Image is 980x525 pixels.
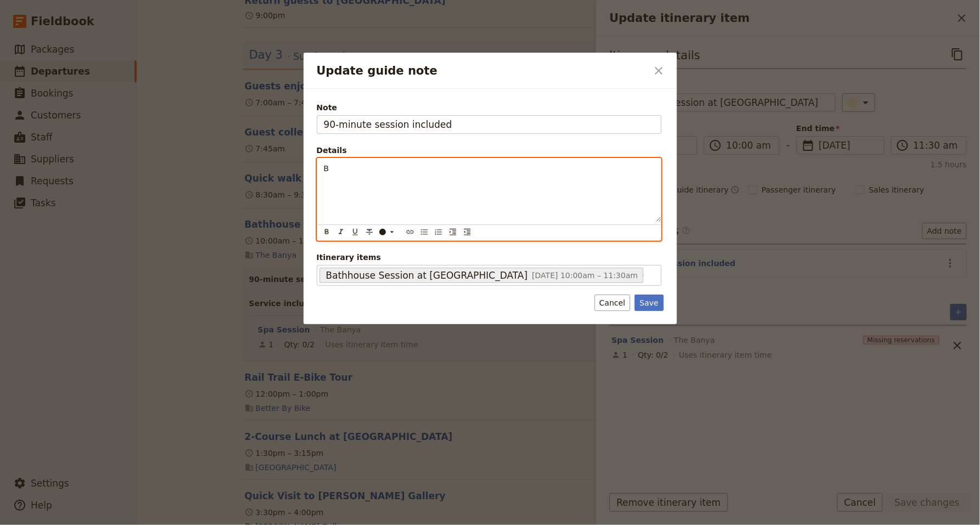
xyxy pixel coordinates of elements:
button: Format strikethrough [363,226,376,238]
button: Increase indent [447,226,459,238]
button: Insert link [404,226,416,238]
button: Format underline [349,226,361,238]
button: Numbered list [433,226,445,238]
span: Itinerary items [317,252,662,263]
button: Bulleted list [418,226,430,238]
button: Format bold [321,226,333,238]
h2: Update guide note [317,63,647,79]
div: Details [317,145,662,156]
button: Decrease indent [461,226,473,238]
button: ​ [377,226,399,238]
button: Cancel [595,295,630,311]
button: Save [635,295,663,311]
button: Format italic [335,226,347,238]
span: Note [317,102,662,113]
div: ​ [378,228,400,236]
input: Note [317,115,662,134]
span: 1 linked service [642,270,704,281]
button: Close dialog [649,61,668,80]
span: B [324,164,329,173]
span: Bathhouse Session at [GEOGRAPHIC_DATA] [326,269,528,282]
span: [DATE] 10:00am – 11:30am [532,271,638,280]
